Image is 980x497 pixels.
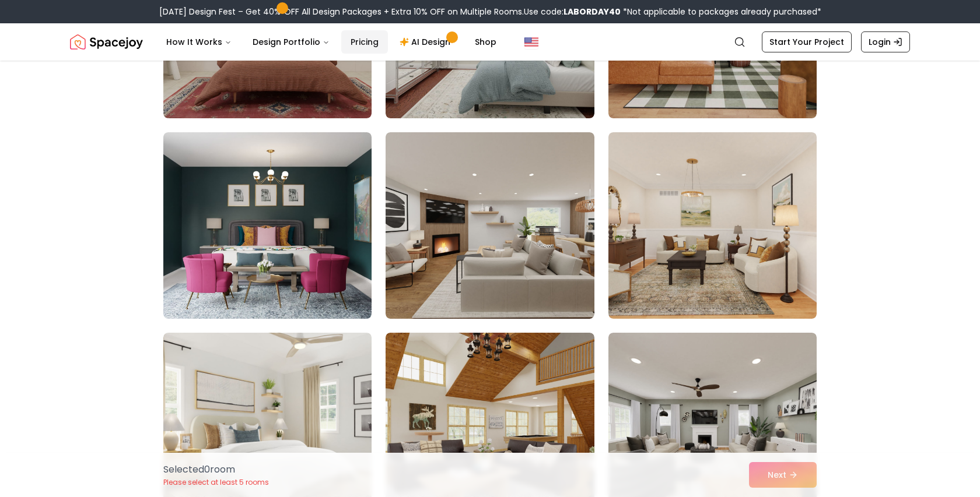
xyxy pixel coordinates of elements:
button: Design Portfolio [243,30,339,54]
a: Spacejoy [70,30,143,54]
p: Please select at least 5 rooms [163,478,269,487]
nav: Global [70,23,910,61]
a: Pricing [341,30,388,54]
span: *Not applicable to packages already purchased* [621,6,821,17]
a: Shop [466,30,506,54]
a: Login [861,31,910,52]
img: Room room-42 [608,132,817,319]
span: Use code: [524,6,621,17]
a: AI Design [390,30,463,54]
b: LABORDAY40 [563,6,621,17]
p: Selected 0 room [163,463,269,477]
img: Room room-40 [163,132,372,319]
img: Spacejoy Logo [70,30,143,54]
img: Room room-41 [386,132,594,319]
img: United States [524,35,538,49]
a: Start Your Project [762,31,852,52]
div: [DATE] Design Fest – Get 40% OFF All Design Packages + Extra 10% OFF on Multiple Rooms. [159,6,821,17]
nav: Main [157,30,506,54]
button: How It Works [157,30,241,54]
